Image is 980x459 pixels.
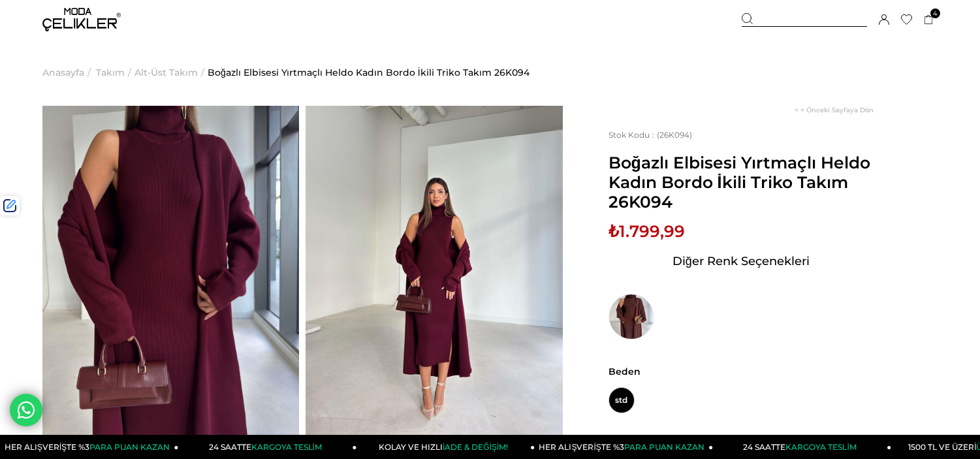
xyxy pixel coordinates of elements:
li: > [134,39,208,106]
span: KARGOYA TESLİM [251,442,322,452]
img: Heldo triko takım 26K094 [306,106,562,448]
li: > [96,39,134,106]
img: Heldo triko takım 26K094 [42,106,299,448]
span: Boğazlı Elbisesi Yırtmaçlı Heldo Kadın Bordo İkili Triko Takım 26K094 [609,153,874,212]
a: Boğazlı Elbisesi Yırtmaçlı Heldo Kadın Bordo İkili Triko Takım 26K094 [208,39,530,106]
li: > [42,39,94,106]
span: KARGOYA TESLİM [785,442,856,452]
span: Stok Kodu [609,130,657,140]
span: PARA PUAN KAZAN [89,442,170,452]
a: 4 [924,15,934,25]
a: 24 SAATTEKARGOYA TESLİM [178,435,356,459]
span: PARA PUAN KAZAN [624,442,704,452]
a: HER ALIŞVERİŞTE %3PARA PUAN KAZAN [1,435,179,459]
a: Takım [96,39,125,106]
span: İADE & DEĞİŞİM! [443,442,508,452]
span: 4 [930,8,940,18]
a: HER ALIŞVERİŞTE %3PARA PUAN KAZAN [535,435,713,459]
img: logo [42,8,121,31]
span: std [609,387,635,413]
a: < < Önceki Sayfaya Dön [795,106,874,114]
span: Beden [609,366,874,377]
span: ₺1.799,99 [609,221,685,241]
img: Boğazlı Elbisesi Yırtmaçlı Heldo Kadın Kahve İkili Triko Takım 26K094 [609,294,654,340]
span: (26K094) [609,130,692,140]
a: 24 SAATTEKARGOYA TESLİM [713,435,891,459]
a: KOLAY VE HIZLIİADE & DEĞİŞİM! [356,435,535,459]
span: Diğer Renk Seçenekleri [672,251,810,272]
a: Anasayfa [42,39,84,106]
a: Alt-Üst Takım [134,39,198,106]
